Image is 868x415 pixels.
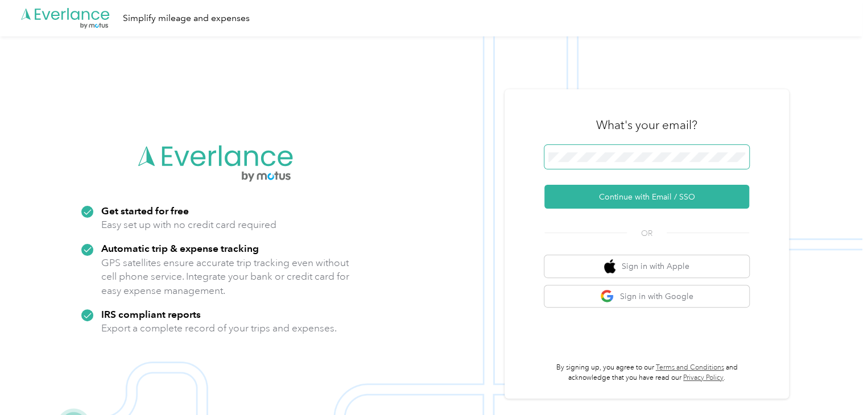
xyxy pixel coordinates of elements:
[101,218,276,232] p: Easy set up with no credit card required
[101,205,189,217] strong: Get started for free
[656,363,724,372] a: Terms and Conditions
[544,185,749,209] button: Continue with Email / SSO
[600,289,614,304] img: google logo
[544,285,749,308] button: google logoSign in with Google
[101,256,350,298] p: GPS satellites ensure accurate trip tracking even without cell phone service. Integrate your bank...
[101,321,337,335] p: Export a complete record of your trips and expenses.
[101,308,201,320] strong: IRS compliant reports
[544,363,749,383] p: By signing up, you agree to our and acknowledge that you have read our .
[123,11,250,26] div: Simplify mileage and expenses
[604,259,615,273] img: apple logo
[627,227,667,239] span: OR
[101,242,259,254] strong: Automatic trip & expense tracking
[544,255,749,277] button: apple logoSign in with Apple
[683,374,724,382] a: Privacy Policy
[596,117,697,133] h3: What's your email?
